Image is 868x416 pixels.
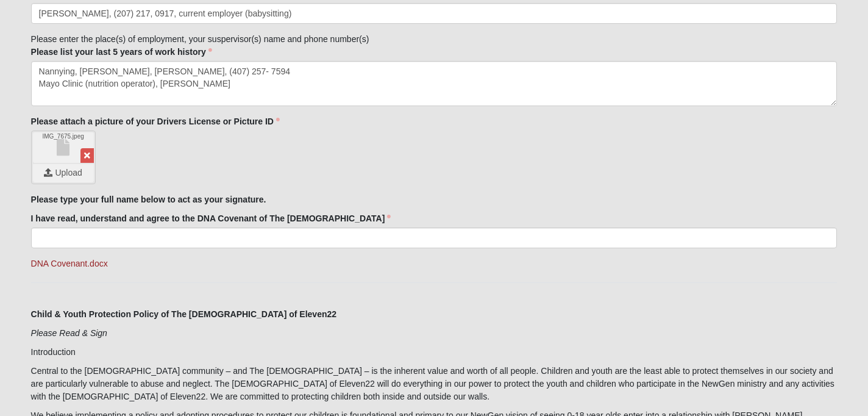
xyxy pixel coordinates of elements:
i: Please Read & Sign [31,328,107,338]
a: IMG_7675.jpeg [33,132,94,163]
label: I have read, understand and agree to the DNA Covenant of The [DEMOGRAPHIC_DATA] [31,212,391,224]
a: DNA Covenant.docx [31,259,108,268]
p: Central to the [DEMOGRAPHIC_DATA] community – and The [DEMOGRAPHIC_DATA] – is the inherent value ... [31,365,838,403]
strong: Child & Youth Protection Policy of The [DEMOGRAPHIC_DATA] of Eleven22 [31,309,336,319]
label: Please attach a picture of your Drivers License or Picture ID [31,115,280,127]
label: Please list your last 5 years of work history [31,46,212,58]
strong: Please type your full name below to act as your signature. [31,195,266,204]
a: Remove File [80,148,94,163]
p: Introduction [31,346,838,359]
